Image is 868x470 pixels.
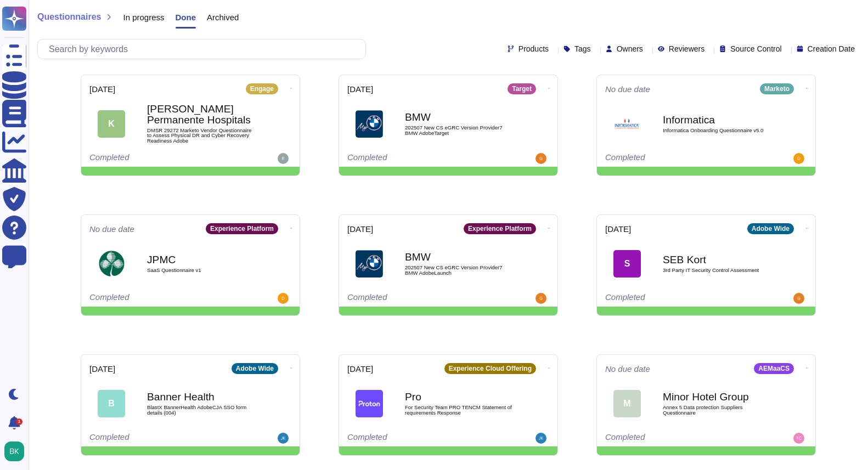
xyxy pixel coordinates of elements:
div: B [98,390,125,417]
div: M [613,390,641,417]
span: [DATE] [605,225,631,233]
b: SEB Kort [663,254,773,265]
span: Annex 5 Data protection Suppliers Questionnaire [663,405,773,415]
img: Logo [356,250,383,278]
img: user [793,153,804,164]
img: user [536,433,546,444]
input: Search by keywords [43,39,365,59]
div: K [98,110,125,138]
span: In progress [123,13,164,21]
img: user [793,433,804,444]
span: No due date [605,365,650,373]
div: Completed [89,433,224,444]
div: Marketo [760,83,794,94]
img: user [536,153,546,164]
img: user [278,293,289,304]
span: [DATE] [347,225,373,233]
b: JPMC [147,254,257,265]
b: [PERSON_NAME] Permanente Hospitals [147,104,257,124]
div: S [613,250,641,278]
b: BMW [405,252,515,262]
span: Informatica Onboarding Questionnaire v5.0 [663,128,773,133]
img: user [278,153,289,164]
b: Pro [405,392,515,402]
span: Questionnaires [37,13,101,21]
img: Logo [356,390,383,417]
b: BMW [405,112,515,122]
span: No due date [89,225,134,233]
div: AEMaaCS [754,363,794,374]
span: BlastX BannerHealth AdobeCJA SSO form details (004) [147,405,257,415]
div: Experience Platform [464,223,536,234]
div: Completed [347,433,482,444]
span: Done [176,13,196,21]
span: Products [518,45,549,53]
div: Engage [246,83,278,94]
b: Banner Health [147,392,257,402]
span: [DATE] [347,85,373,93]
span: No due date [605,85,650,93]
img: Logo [356,110,383,138]
div: 1 [16,418,22,425]
div: Adobe Wide [232,363,278,374]
span: DMSR 29272 Marketo Vendor Questionnaire to Assess Physical DR and Cyber Recovery Readiness Adobe [147,128,257,144]
div: Completed [347,153,482,164]
span: Creation Date [808,45,855,53]
div: Experience Platform [206,223,278,234]
span: Tags [574,45,591,53]
b: Minor Hotel Group [663,392,773,402]
div: Completed [89,153,224,164]
span: 3rd Party IT Security Control Assessment [663,268,773,273]
img: user [4,441,24,461]
span: For Security Team PRO TENCM Statement of requirements Response [405,405,515,415]
div: Completed [605,153,740,164]
div: Completed [605,293,740,304]
span: Reviewers [669,45,704,53]
span: 202507 New CS eGRC Version Provider7 BMW AdobeTarget [405,125,515,135]
div: Target [508,83,536,94]
span: [DATE] [89,85,115,93]
span: [DATE] [89,365,115,373]
div: Completed [347,293,482,304]
span: Source Control [730,45,781,53]
span: 202507 New CS eGRC Version Provider7 BMW AdobeLaunch [405,265,515,275]
img: user [278,433,289,444]
img: Logo [98,250,125,278]
div: Adobe Wide [747,223,794,234]
img: user [536,293,546,304]
span: Archived [207,13,239,21]
span: Owners [617,45,643,53]
span: SaaS Questionnaire v1 [147,268,257,273]
b: Informatica [663,115,773,125]
div: Completed [605,433,740,444]
div: Completed [89,293,224,304]
span: [DATE] [347,365,373,373]
button: user [2,439,32,463]
div: Experience Cloud Offering [444,363,536,374]
img: Logo [613,110,641,138]
img: user [793,293,804,304]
